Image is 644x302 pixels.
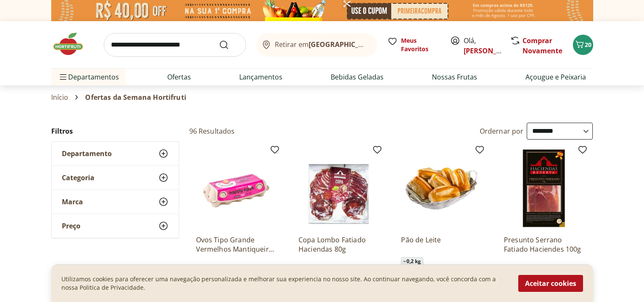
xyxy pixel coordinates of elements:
a: Copa Lombo Fatiado Haciendas 80g [299,235,379,254]
img: Hortifruti [51,31,94,57]
span: ~ 0,2 kg [401,257,423,266]
span: Retirar em [275,41,368,48]
img: Presunto Serrano Fatiado Haciendes 100g [504,148,584,228]
a: Bebidas Geladas [331,72,384,82]
span: Ofertas da Semana Hortifruti [85,93,186,101]
button: Departamento [52,142,179,165]
a: [PERSON_NAME] [464,46,519,55]
span: Departamentos [58,67,119,87]
button: Aceitar cookies [518,275,583,292]
p: Utilizamos cookies para oferecer uma navegação personalizada e melhorar sua experiencia no nosso ... [61,275,508,292]
input: search [104,33,246,57]
span: Departamento [62,149,112,158]
a: Meus Favoritos [387,36,440,53]
button: Categoria [52,166,179,189]
a: Ovos Tipo Grande Vermelhos Mantiqueira Happy Eggs 10 Unidades [196,235,276,254]
span: Categoria [62,173,94,182]
img: Copa Lombo Fatiado Haciendas 80g [299,148,379,228]
a: Ofertas [167,72,191,82]
button: Preço [52,214,179,238]
img: Ovos Tipo Grande Vermelhos Mantiqueira Happy Eggs 10 Unidades [196,148,276,228]
button: Menu [58,67,68,87]
h2: Filtros [51,123,179,140]
a: Açougue e Peixaria [525,72,586,82]
button: Carrinho [573,35,593,55]
button: Marca [52,190,179,214]
button: Retirar em[GEOGRAPHIC_DATA]/[GEOGRAPHIC_DATA] [256,33,377,57]
span: Preço [62,222,80,230]
button: Submit Search [219,40,239,50]
a: Comprar Novamente [522,36,562,55]
a: Lançamentos [239,72,282,82]
a: Presunto Serrano Fatiado Haciendes 100g [504,235,584,254]
b: [GEOGRAPHIC_DATA]/[GEOGRAPHIC_DATA] [309,40,451,49]
span: 20 [585,41,591,49]
h2: 96 Resultados [189,126,235,136]
a: Pão de Leite [401,235,481,254]
span: Meus Favoritos [401,36,440,53]
a: Início [51,93,69,101]
span: Olá, [464,36,501,56]
img: Pão de Leite [401,148,481,228]
span: Marca [62,198,83,206]
a: Nossas Frutas [432,72,477,82]
label: Ordernar por [480,126,524,136]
